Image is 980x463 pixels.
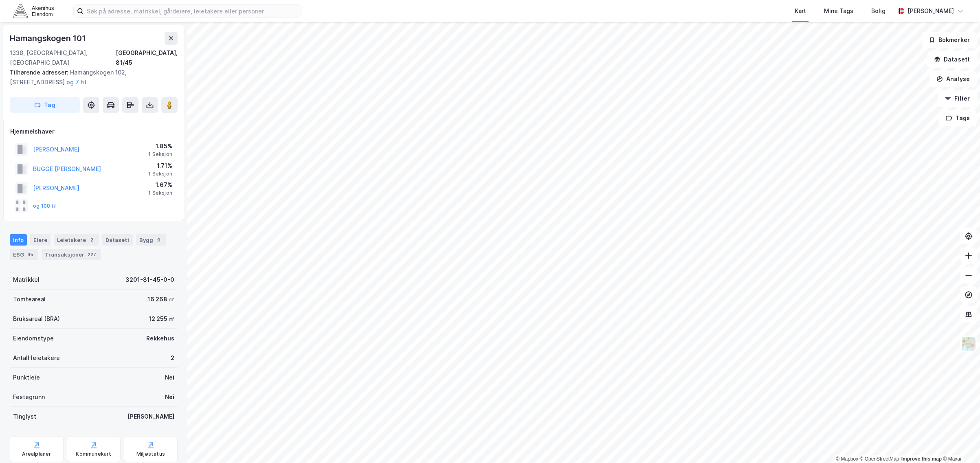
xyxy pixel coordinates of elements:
[165,392,174,402] div: Nei
[10,127,177,136] div: Hjemmelshaver
[824,6,853,16] div: Mine Tags
[795,6,806,16] div: Kart
[102,234,133,246] div: Datasett
[148,190,172,196] div: 1 Seksjon
[10,48,116,68] div: 1338, [GEOGRAPHIC_DATA], [GEOGRAPHIC_DATA]
[13,334,54,343] div: Eiendomstype
[76,451,111,457] div: Kommunekart
[54,234,99,246] div: Leietakere
[939,424,980,463] iframe: Chat Widget
[961,336,976,351] img: Z
[860,456,899,462] a: OpenStreetMap
[10,249,38,260] div: ESG
[836,456,858,462] a: Mapbox
[83,5,301,17] input: Søk på adresse, matrikkel, gårdeiere, leietakere eller personer
[13,392,45,402] div: Festegrunn
[149,314,174,324] div: 12 255 ㎡
[907,6,954,16] div: [PERSON_NAME]
[13,314,60,324] div: Bruksareal (BRA)
[155,236,163,244] div: 9
[30,234,51,246] div: Eiere
[10,97,80,113] button: Tag
[13,412,36,421] div: Tinglyst
[116,48,178,68] div: [GEOGRAPHIC_DATA], 81/45
[13,353,60,363] div: Antall leietakere
[148,161,172,171] div: 1.71%
[86,250,98,259] div: 227
[10,68,171,87] div: Hamangskogen 102, [STREET_ADDRESS]
[146,334,174,343] div: Rekkehus
[922,32,977,48] button: Bokmerker
[13,4,54,18] img: akershus-eiendom-logo.9091f326c980b4bce74ccdd9f866810c.svg
[136,451,165,457] div: Miljøstatus
[147,294,174,304] div: 16 268 ㎡
[165,373,174,382] div: Nei
[871,6,886,16] div: Bolig
[13,294,46,304] div: Tomteareal
[88,236,96,244] div: 2
[148,151,172,158] div: 1 Seksjon
[42,249,101,260] div: Transaksjoner
[127,412,174,421] div: [PERSON_NAME]
[26,250,35,259] div: 45
[148,180,172,190] div: 1.67%
[148,171,172,177] div: 1 Seksjon
[13,373,40,382] div: Punktleie
[22,451,51,457] div: Arealplaner
[939,110,977,126] button: Tags
[136,234,166,246] div: Bygg
[938,90,977,107] button: Filter
[171,353,174,363] div: 2
[927,51,977,68] button: Datasett
[13,275,40,285] div: Matrikkel
[10,234,27,246] div: Info
[148,141,172,151] div: 1.85%
[125,275,174,285] div: 3201-81-45-0-0
[10,32,88,45] div: Hamangskogen 101
[939,424,980,463] div: Kontrollprogram for chat
[929,71,977,87] button: Analyse
[10,69,70,76] span: Tilhørende adresser:
[901,456,942,462] a: Improve this map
